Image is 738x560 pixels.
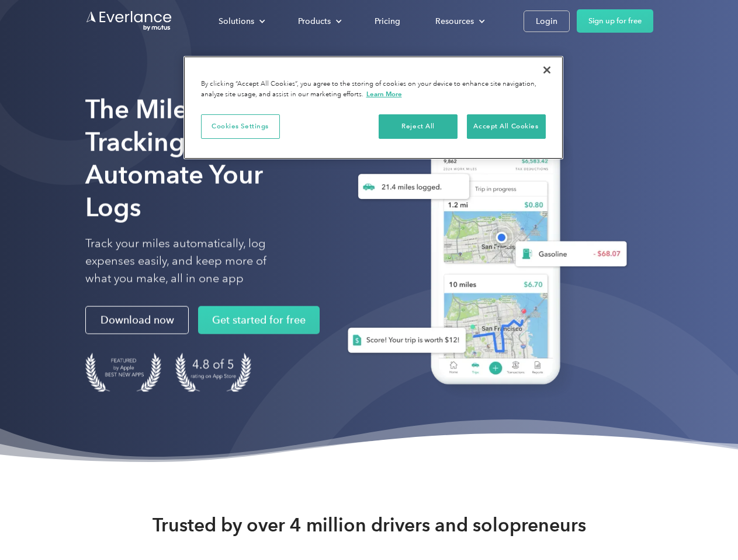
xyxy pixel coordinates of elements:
a: Go to homepage [85,10,173,32]
button: Close [534,57,560,83]
a: Sign up for free [577,9,653,33]
strong: Trusted by over 4 million drivers and solopreneurs [153,513,586,537]
p: Track your miles automatically, log expenses easily, and keep more of what you make, all in one app [85,235,294,288]
img: Everlance, mileage tracker app, expense tracking app [329,111,636,402]
button: Cookies Settings [201,114,280,139]
div: Pricing [375,14,400,29]
div: Products [286,11,351,32]
a: Pricing [363,11,412,32]
div: By clicking “Accept All Cookies”, you agree to the storing of cookies on your device to enhance s... [201,79,546,100]
div: Privacy [183,56,563,159]
div: Solutions [207,11,275,32]
a: Get started for free [198,306,320,334]
a: Login [524,10,570,32]
img: Badge for Featured by Apple Best New Apps [85,353,161,392]
button: Reject All [379,114,458,139]
button: Accept All Cookies [467,114,546,139]
div: Solutions [219,14,254,29]
a: More information about your privacy, opens in a new tab [366,90,402,98]
img: 4.9 out of 5 stars on the app store [175,353,251,392]
a: Download now [85,306,189,334]
div: Resources [435,14,474,29]
div: Cookie banner [183,56,563,159]
div: Resources [424,11,494,32]
div: Login [536,14,557,29]
div: Products [298,14,331,29]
